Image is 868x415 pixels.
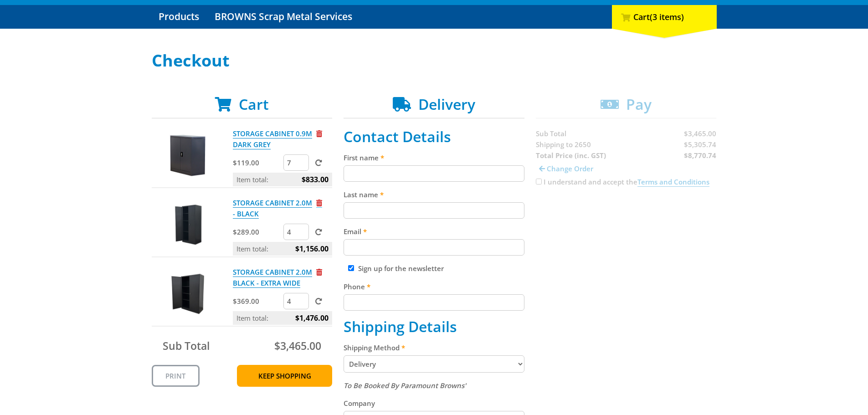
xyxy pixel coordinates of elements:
[295,242,329,256] span: $1,156.00
[160,266,215,321] img: STORAGE CABINET 2.0M BLACK - EXTRA WIDE
[344,342,524,353] label: Shipping Method
[163,338,210,353] span: Sub Total
[295,311,329,325] span: $1,476.00
[344,128,524,145] h2: Contact Details
[344,318,524,335] h2: Shipping Details
[152,51,717,70] h1: Checkout
[612,5,717,29] div: Cart
[233,226,282,237] p: $289.00
[274,338,321,353] span: $3,465.00
[316,198,322,208] a: Remove from cart
[650,11,684,22] span: (3 items)
[418,94,475,114] span: Delivery
[344,189,524,200] label: Last name
[233,242,332,256] p: Item total:
[233,173,332,186] p: Item total:
[344,226,524,237] label: Email
[316,129,322,138] a: Remove from cart
[208,5,359,29] a: Go to the BROWNS Scrap Metal Services page
[344,165,524,182] input: Please enter your first name.
[152,365,200,387] a: Print
[316,267,322,277] a: Remove from cart
[160,128,215,183] img: STORAGE CABINET 0.9M DARK GREY
[344,202,524,219] input: Please enter your last name.
[233,129,312,149] a: STORAGE CABINET 0.9M DARK GREY
[160,197,215,252] img: STORAGE CABINET 2.0M - BLACK
[233,267,312,288] a: STORAGE CABINET 2.0M BLACK - EXTRA WIDE
[233,296,282,307] p: $369.00
[344,294,524,311] input: Please enter your telephone number.
[233,198,312,219] a: STORAGE CABINET 2.0M - BLACK
[344,355,524,373] select: Please select a shipping method.
[344,239,524,256] input: Please enter your email address.
[344,381,466,390] em: To Be Booked By Paramount Browns'
[239,94,269,114] span: Cart
[237,365,332,387] a: Keep Shopping
[152,5,206,29] a: Go to the Products page
[344,281,524,292] label: Phone
[302,173,329,186] span: $833.00
[344,398,524,409] label: Company
[233,311,332,325] p: Item total:
[233,157,282,168] p: $119.00
[344,152,524,163] label: First name
[358,264,444,273] label: Sign up for the newsletter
